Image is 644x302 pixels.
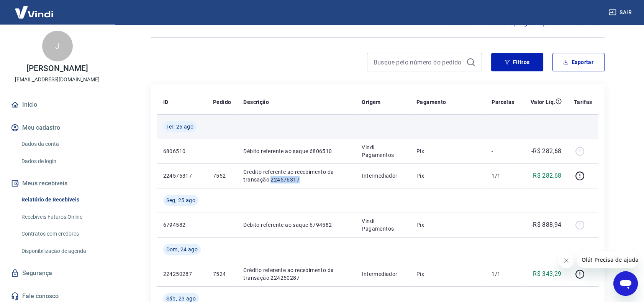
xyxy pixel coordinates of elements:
iframe: Mensagem da empresa [577,251,638,268]
p: R$ 343,29 [533,269,562,279]
p: -R$ 888,94 [531,220,562,229]
button: Filtros [491,53,543,71]
a: Recebíveis Futuros Online [18,209,105,225]
p: Pedido [213,98,231,106]
p: Pix [416,270,479,278]
div: J [42,31,73,61]
p: Descrição [243,98,269,106]
p: - [492,147,514,155]
a: Contratos com credores [18,226,105,242]
p: Crédito referente ao recebimento da transação 224576317 [243,168,349,183]
p: Vindi Pagamentos [362,217,404,233]
p: 6806510 [163,147,201,155]
p: Pagamento [416,98,446,106]
p: ID [163,98,169,106]
p: Pix [416,172,479,180]
p: 6794582 [163,221,201,229]
p: Pix [416,147,479,155]
p: Débito referente ao saque 6806510 [243,147,349,155]
p: Intermediador [362,270,404,278]
span: Olá! Precisa de ajuda? [5,5,64,12]
p: Débito referente ao saque 6794582 [243,221,349,229]
p: Origem [362,98,380,106]
p: 7524 [213,270,231,278]
a: Segurança [9,265,105,282]
p: - [492,221,514,229]
button: Meu cadastro [9,119,105,136]
a: Disponibilização de agenda [18,243,105,259]
p: Intermediador [362,172,404,180]
p: Parcelas [492,98,514,106]
p: Valor Líq. [531,98,556,106]
p: 7552 [213,172,231,180]
button: Meus recebíveis [9,175,105,192]
p: Pix [416,221,479,229]
button: Sair [607,5,635,20]
iframe: Fechar mensagem [559,253,574,268]
p: 1/1 [492,172,514,180]
p: [PERSON_NAME] [26,64,88,73]
p: Crédito referente ao recebimento da transação 224250287 [243,266,349,282]
img: Vindi [9,0,59,24]
p: 224250287 [163,270,201,278]
span: Seg, 25 ago [166,196,195,204]
p: Tarifas [574,98,592,106]
button: Exportar [552,53,605,71]
p: Vindi Pagamentos [362,144,404,159]
p: 224576317 [163,172,201,180]
a: Relatório de Recebíveis [18,192,105,208]
iframe: Botão para abrir a janela de mensagens [613,271,638,296]
p: [EMAIL_ADDRESS][DOMAIN_NAME] [15,76,100,84]
span: Dom, 24 ago [166,246,198,253]
p: -R$ 282,68 [531,147,562,156]
p: 1/1 [492,270,514,278]
span: Ter, 26 ago [166,123,193,130]
a: Dados de login [18,153,105,169]
a: Dados da conta [18,136,105,152]
a: Início [9,96,105,113]
input: Busque pelo número do pedido [374,56,463,68]
p: R$ 282,68 [533,171,562,180]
